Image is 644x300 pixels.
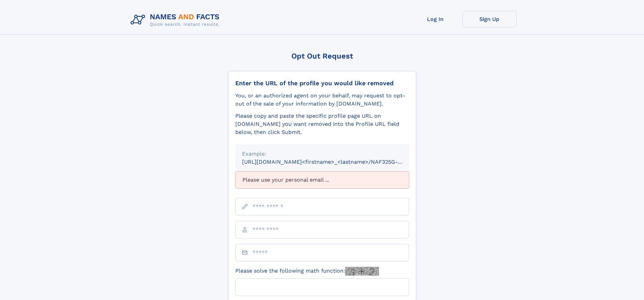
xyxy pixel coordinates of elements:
div: Example: [242,150,402,158]
a: Log In [408,11,462,27]
div: Please copy and paste the specific profile page URL on [DOMAIN_NAME] you want removed into the Pr... [235,112,409,136]
small: [URL][DOMAIN_NAME]<firstname>_<lastname>/NAF325G-xxxxxxxx [242,159,422,165]
label: Please solve the following math function: [235,267,379,276]
img: Logo Names and Facts [128,11,225,29]
div: Opt Out Request [228,52,416,60]
div: Please use your personal email ... [235,171,409,188]
a: Sign Up [462,11,517,27]
div: Enter the URL of the profile you would like removed [235,79,409,87]
div: You, or an authorized agent on your behalf, may request to opt-out of the sale of your informatio... [235,92,409,108]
